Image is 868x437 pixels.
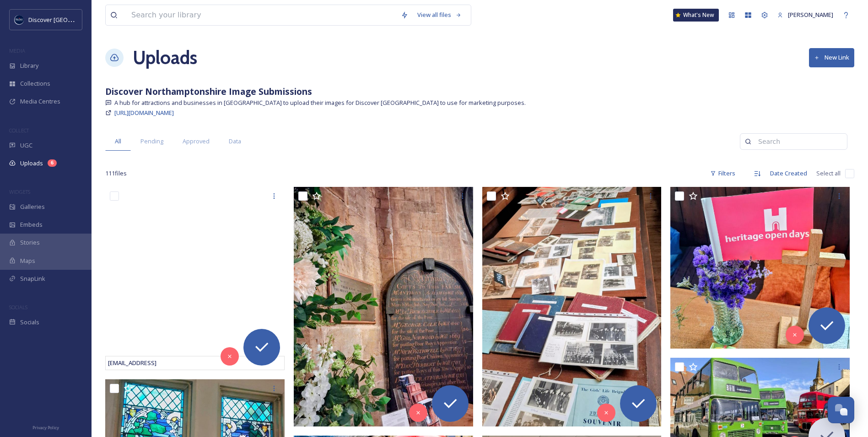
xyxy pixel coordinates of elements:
span: [EMAIL_ADDRESS] [108,359,156,367]
div: 6 [48,159,57,167]
img: ext_1759918593.15776_andiroberts62@gmail.com-HODs2025 Church of the Holy Sepulchre.jpg [294,187,473,426]
a: View all files [413,6,466,24]
span: Galleries [20,202,45,211]
span: Data [229,137,241,146]
span: Uploads [20,159,43,168]
a: Uploads [133,44,197,71]
span: Discover [GEOGRAPHIC_DATA] [28,15,112,24]
span: Media Centres [20,97,60,106]
span: Embeds [20,220,43,229]
span: Maps [20,257,35,265]
span: [URL][DOMAIN_NAME] [114,109,174,117]
a: What's New [673,9,719,22]
span: Collections [20,79,50,88]
span: SOCIALS [9,304,27,311]
span: [PERSON_NAME] [788,11,833,19]
span: Socials [20,318,39,327]
span: SnapLink [20,274,45,283]
img: ext_1759918592.531989_andiroberts62@gmail.com-HODs2025 Kingsley Park Methodist Church guides.jpg [482,187,662,426]
span: Stories [20,238,40,247]
span: MEDIA [9,47,25,54]
span: All [115,137,121,146]
div: Date Created [766,164,812,182]
img: Untitled%20design%20%282%29.png [15,15,24,24]
button: Open Chat [828,397,854,423]
span: Approved [183,137,210,146]
span: 111 file s [105,169,127,178]
input: Search [754,132,842,151]
a: [PERSON_NAME] [773,6,838,24]
span: Library [20,61,38,70]
strong: Discover Northamptonshire Image Submissions [105,85,312,98]
a: [URL][DOMAIN_NAME] [114,107,174,118]
span: Select all [816,169,841,178]
button: New Link [809,48,854,67]
span: WIDGETS [9,188,30,195]
span: Privacy Policy [32,425,59,431]
input: Search your library [127,5,396,25]
div: Filters [706,164,740,182]
span: Pending [140,137,163,146]
span: COLLECT [9,127,29,134]
span: UGC [20,141,32,150]
a: Privacy Policy [32,421,59,432]
img: ext_1759918592.296729_andiroberts62@gmail.com-HODs2025.jpg [670,187,850,349]
span: A hub for attractions and businesses in [GEOGRAPHIC_DATA] to upload their images for Discover [GE... [114,98,526,107]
